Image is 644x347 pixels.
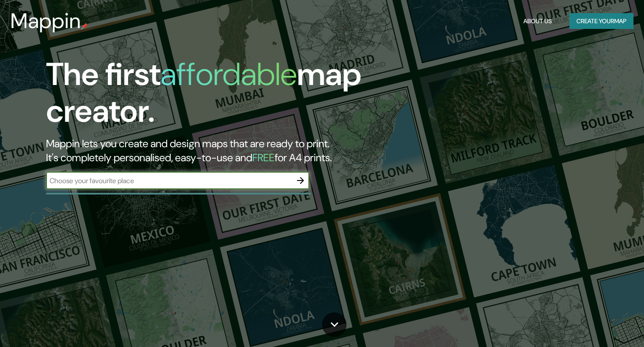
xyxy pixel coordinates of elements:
[81,23,88,30] img: mappin-pin
[520,13,555,29] button: About Us
[569,13,633,29] button: Create yourmap
[46,176,292,186] input: Choose your favourite place
[161,54,297,95] h1: affordable
[252,151,275,164] h5: FREE
[46,56,368,137] h1: The first map creator.
[46,137,368,165] h2: Mappin lets you create and design maps that are ready to print. It's completely personalised, eas...
[11,9,81,33] h3: Mappin
[566,313,634,337] iframe: Help widget launcher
